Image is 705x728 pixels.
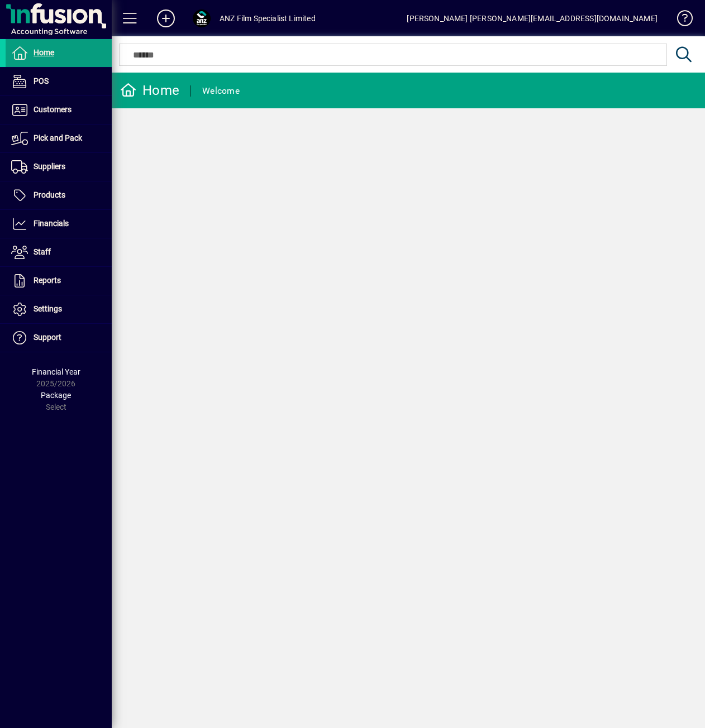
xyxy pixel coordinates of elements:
span: Customers [34,105,72,114]
span: Settings [34,304,62,313]
a: Settings [6,295,112,323]
button: Add [148,8,184,28]
button: Profile [184,8,220,28]
span: Staff [34,247,51,256]
span: Financials [34,219,69,228]
span: Support [34,333,61,342]
div: ANZ Film Specialist Limited [220,9,316,27]
span: Home [34,48,54,57]
span: Pick and Pack [34,133,82,142]
span: Reports [34,276,61,285]
a: Suppliers [6,153,112,181]
div: Welcome [202,82,240,100]
a: Support [6,324,112,352]
a: Pick and Pack [6,124,112,152]
span: Products [34,190,65,199]
span: Financial Year [32,367,80,376]
a: Reports [6,267,112,295]
div: [PERSON_NAME] [PERSON_NAME][EMAIL_ADDRESS][DOMAIN_NAME] [407,9,658,27]
span: Package [41,391,71,400]
div: Home [120,82,179,99]
a: Staff [6,238,112,266]
a: Products [6,181,112,209]
a: Financials [6,210,112,238]
a: Knowledge Base [669,2,691,39]
span: POS [34,76,49,85]
a: Customers [6,96,112,124]
span: Suppliers [34,162,65,171]
a: POS [6,68,112,95]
